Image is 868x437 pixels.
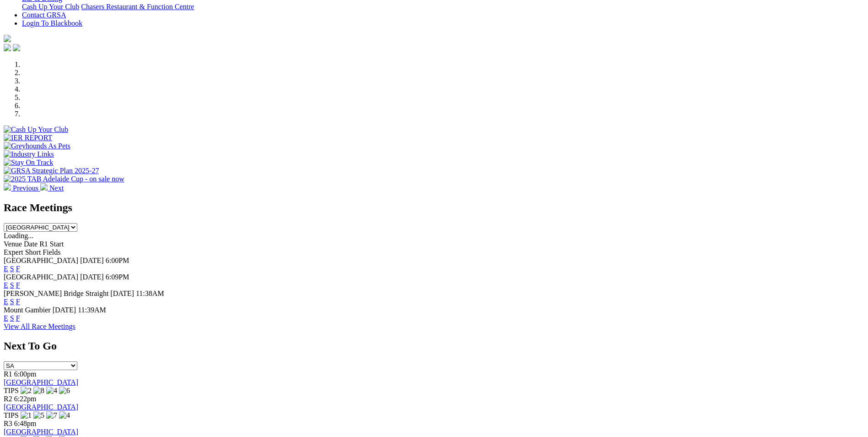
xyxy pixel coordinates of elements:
[10,298,14,306] a: S
[4,411,19,419] span: TIPS
[4,378,78,386] a: [GEOGRAPHIC_DATA]
[4,126,68,134] img: Cash Up Your Club
[43,248,60,256] span: Fields
[4,322,75,330] a: View All Race Meetings
[22,19,82,27] a: Login To Blackbook
[78,306,106,314] span: 11:39AM
[4,387,19,394] span: TIPS
[59,387,70,395] img: 6
[33,387,44,395] img: 8
[16,265,20,273] a: F
[4,175,124,183] img: 2025 TAB Adelaide Cup - on sale now
[14,395,37,403] span: 6:22pm
[4,257,78,264] span: [GEOGRAPHIC_DATA]
[4,265,8,273] a: E
[4,150,54,158] img: Industry Links
[4,403,78,411] a: [GEOGRAPHIC_DATA]
[4,232,33,240] span: Loading...
[4,420,12,427] span: R3
[22,3,864,11] div: Bar & Dining
[4,370,12,378] span: R1
[4,134,52,142] img: IER REPORT
[22,11,66,19] a: Contact GRSA
[81,3,194,11] a: Chasers Restaurant & Function Centre
[4,281,8,289] a: E
[24,240,38,248] span: Date
[59,411,70,420] img: 4
[4,290,108,297] span: [PERSON_NAME] Bridge Straight
[10,265,14,273] a: S
[4,395,12,403] span: R2
[4,158,53,167] img: Stay On Track
[25,248,41,256] span: Short
[49,184,64,192] span: Next
[22,3,79,11] a: Cash Up Your Club
[80,273,104,281] span: [DATE]
[4,314,8,322] a: E
[16,314,20,322] a: F
[16,281,20,289] a: F
[10,314,14,322] a: S
[4,184,40,192] a: Previous
[4,298,8,306] a: E
[4,273,78,281] span: [GEOGRAPHIC_DATA]
[4,248,23,256] span: Expert
[4,142,70,150] img: Greyhounds As Pets
[4,202,864,214] h2: Race Meetings
[14,370,37,378] span: 6:00pm
[4,44,11,51] img: facebook.svg
[106,273,129,281] span: 6:09PM
[14,420,37,427] span: 6:48pm
[110,290,134,297] span: [DATE]
[46,411,57,420] img: 7
[106,257,129,264] span: 6:00PM
[10,281,14,289] a: S
[40,183,48,191] img: chevron-right-pager-white.svg
[21,411,32,420] img: 1
[4,240,22,248] span: Venue
[4,340,864,352] h2: Next To Go
[13,184,38,192] span: Previous
[40,184,64,192] a: Next
[13,44,20,51] img: twitter.svg
[4,428,78,436] a: [GEOGRAPHIC_DATA]
[21,387,32,395] img: 2
[4,183,11,191] img: chevron-left-pager-white.svg
[16,298,20,306] a: F
[46,387,57,395] img: 4
[80,257,104,264] span: [DATE]
[39,240,64,248] span: R1 Start
[4,167,99,175] img: GRSA Strategic Plan 2025-27
[53,306,76,314] span: [DATE]
[4,35,11,42] img: logo-grsa-white.png
[33,411,44,420] img: 5
[136,290,164,297] span: 11:38AM
[4,306,51,314] span: Mount Gambier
